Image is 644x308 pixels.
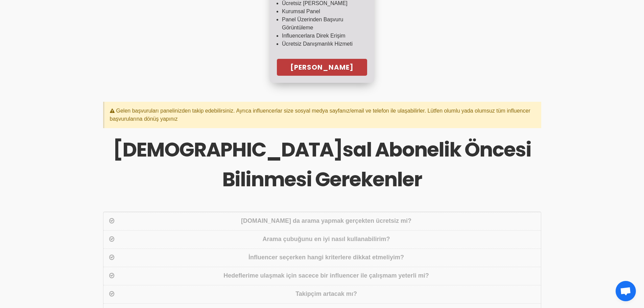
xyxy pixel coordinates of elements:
[116,253,537,263] div: İnfluencer seçerken hangi kriterlere dikkat etmeliyim?
[616,281,636,301] a: Açık sohbet
[107,135,537,195] h1: [DEMOGRAPHIC_DATA]sal Abonelik Öncesi Bilinmesi Gerekenler
[116,271,537,281] div: Hedeflerime ulaşmak için sacece bir influencer ile çalışmam yeterli mi?
[282,40,362,48] li: Ücretsiz Danışmanlık Hizmeti
[282,32,362,40] li: Influencerlara Direk Erişim
[116,216,537,226] div: [DOMAIN_NAME] da arama yapmak gerçekten ücretsiz mi?
[116,289,537,299] div: Takipçim artacak mı?
[282,7,362,16] li: Kurumsal Panel
[116,235,537,244] div: Arama çubuğunu en iyi nasıl kullanabilirim?
[282,16,362,32] li: Panel Üzerinden Başvuru Görüntüleme
[104,102,541,128] div: Gelen başvuruları panelinizden takip edebilirsiniz. Ayrıca influencerlar size sosyal medya sayfan...
[277,59,367,76] a: [PERSON_NAME]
